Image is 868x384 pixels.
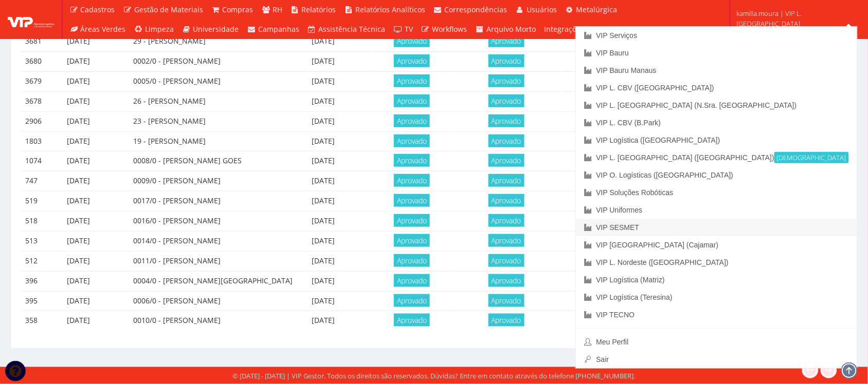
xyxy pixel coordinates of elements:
[63,151,129,171] td: [DATE]
[129,32,308,52] td: 29 - [PERSON_NAME]
[576,5,618,14] span: Metalúrgica
[737,8,855,39] span: kamilla.moura | VIP L. [GEOGRAPHIC_DATA] ([GEOGRAPHIC_DATA])
[308,271,374,291] td: [DATE]
[63,212,129,232] td: [DATE]
[576,166,857,184] a: VIP O. Logísticas ([GEOGRAPHIC_DATA])
[394,194,430,207] span: Aprovado
[63,91,129,111] td: [DATE]
[308,291,374,311] td: [DATE]
[63,251,129,271] td: [DATE]
[576,97,857,114] a: VIP L. [GEOGRAPHIC_DATA] (N.Sra. [GEOGRAPHIC_DATA])
[302,5,336,14] span: Relatórios
[308,231,374,251] td: [DATE]
[489,194,525,207] span: Aprovado
[774,152,849,163] small: [DEMOGRAPHIC_DATA]
[233,371,636,381] div: © [DATE] - [DATE] | VIP Gestor. Todos os direitos são reservados. Dúvidas? Entre em contato atrav...
[81,24,126,34] span: Áreas Verdes
[193,24,239,34] span: Universidade
[223,5,254,14] span: Compras
[489,34,525,47] span: Aprovado
[63,191,129,212] td: [DATE]
[21,52,63,72] td: 3680
[308,251,374,271] td: [DATE]
[63,131,129,151] td: [DATE]
[129,212,308,232] td: 0016/0 - [PERSON_NAME]
[63,271,129,291] td: [DATE]
[308,131,374,151] td: [DATE]
[394,54,430,67] span: Aprovado
[129,71,308,91] td: 0005/0 - [PERSON_NAME]
[576,184,857,201] a: VIP Soluções Robóticas
[394,114,430,127] span: Aprovado
[576,114,857,131] a: VIP L. CBV (B.Park)
[405,24,413,34] span: TV
[63,52,129,72] td: [DATE]
[489,254,525,267] span: Aprovado
[390,20,418,39] a: TV
[63,231,129,251] td: [DATE]
[303,20,390,39] a: Assistência Técnica
[489,314,525,327] span: Aprovado
[129,91,308,111] td: 26 - [PERSON_NAME]
[21,171,63,191] td: 747
[355,5,425,14] span: Relatórios Analíticos
[130,20,178,39] a: Limpeza
[145,24,174,34] span: Limpeza
[489,274,525,287] span: Aprovado
[129,52,308,72] td: 0002/0 - [PERSON_NAME]
[63,111,129,131] td: [DATE]
[129,191,308,212] td: 0017/0 - [PERSON_NAME]
[527,5,557,14] span: Usuários
[576,62,857,79] a: VIP Bauru Manaus
[21,91,63,111] td: 3678
[81,5,115,14] span: Cadastros
[21,311,63,331] td: 358
[129,291,308,311] td: 0006/0 - [PERSON_NAME]
[540,20,588,39] a: Integrações
[394,174,430,187] span: Aprovado
[576,27,857,44] a: VIP Serviços
[604,24,612,34] span: (0)
[576,44,857,62] a: VIP Bauru
[576,351,857,368] a: Sair
[576,79,857,97] a: VIP L. CBV ([GEOGRAPHIC_DATA])
[129,311,308,331] td: 0010/0 - [PERSON_NAME]
[21,151,63,171] td: 1074
[308,171,374,191] td: [DATE]
[576,289,857,306] a: VIP Logística (Teresina)
[129,271,308,291] td: 0004/0 - [PERSON_NAME][GEOGRAPHIC_DATA]
[489,74,525,87] span: Aprovado
[129,251,308,271] td: 0011/0 - [PERSON_NAME]
[445,5,508,14] span: Correspondências
[308,191,374,212] td: [DATE]
[588,20,616,39] a: (0)
[63,291,129,311] td: [DATE]
[308,212,374,232] td: [DATE]
[308,91,374,111] td: [DATE]
[21,212,63,232] td: 518
[489,174,525,187] span: Aprovado
[432,24,467,34] span: Workflows
[394,234,430,247] span: Aprovado
[63,311,129,331] td: [DATE]
[394,314,430,327] span: Aprovado
[576,306,857,323] a: VIP TECNO
[21,231,63,251] td: 513
[308,71,374,91] td: [DATE]
[489,294,525,307] span: Aprovado
[417,20,472,39] a: Workflows
[486,24,536,34] span: Arquivo Morto
[129,111,308,131] td: 23 - [PERSON_NAME]
[134,5,203,14] span: Gestão de Materiais
[63,32,129,52] td: [DATE]
[308,311,374,331] td: [DATE]
[129,151,308,171] td: 0008/0 - [PERSON_NAME] GOES
[258,24,299,34] span: Campanhas
[273,5,282,14] span: RH
[489,154,525,167] span: Aprovado
[394,214,430,227] span: Aprovado
[576,149,857,166] a: VIP L. [GEOGRAPHIC_DATA] ([GEOGRAPHIC_DATA])[DEMOGRAPHIC_DATA]
[489,94,525,107] span: Aprovado
[472,20,540,39] a: Arquivo Morto
[489,114,525,127] span: Aprovado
